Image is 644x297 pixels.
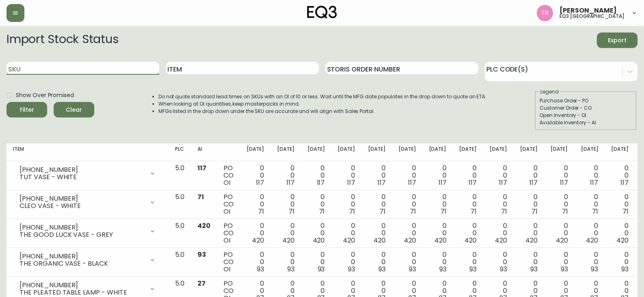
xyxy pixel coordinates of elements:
span: 71 [197,192,204,202]
div: Customer Order - CO [540,104,632,112]
div: [PHONE_NUMBER]THE ORGANIC VASE - BLACK [13,251,162,269]
span: 117 [529,178,538,187]
span: 71 [440,207,447,216]
span: 117 [286,178,295,187]
button: Filter [7,102,47,117]
th: PLC [169,143,191,161]
div: CLEO VASE - WHITE [20,202,144,210]
span: 71 [379,207,386,216]
div: 0 0 [308,222,325,244]
div: 0 0 [520,193,538,215]
span: 420 [586,236,598,245]
div: 0 0 [247,165,264,186]
th: AI [191,143,217,161]
span: 71 [471,207,477,216]
span: 420 [495,236,507,245]
span: 93 [500,264,507,274]
div: [PHONE_NUMBER] [20,253,144,260]
td: 5.0 [169,190,191,219]
span: 71 [288,207,295,216]
span: 117 [197,163,206,173]
div: 0 0 [490,222,507,244]
div: PO CO [223,193,234,215]
div: 0 0 [520,251,538,273]
th: [DATE] [514,143,544,161]
span: 71 [622,207,629,216]
span: 71 [349,207,355,216]
div: 0 0 [368,251,386,273]
span: 117 [377,178,386,187]
span: 117 [347,178,355,187]
div: 0 0 [429,165,447,186]
div: 0 0 [247,222,264,244]
div: [PHONE_NUMBER]TUT VASE - WHITE [13,165,162,182]
div: 0 0 [459,193,477,215]
span: 27 [197,279,206,288]
span: [PERSON_NAME] [559,7,617,14]
div: THE PLEATED TABLE LAMP - WHITE [20,289,144,296]
th: [DATE] [423,143,453,161]
div: PO CO [223,251,234,273]
h5: eq3 [GEOGRAPHIC_DATA] [559,14,624,19]
div: 0 0 [277,193,295,215]
div: 0 0 [308,251,325,273]
div: 0 0 [611,193,629,215]
li: MFGs listed in the drop down under the SKU are accurate and will align with Sales Portal. [158,108,487,115]
span: 420 [616,236,629,245]
div: 0 0 [520,165,538,186]
div: 0 0 [520,222,538,244]
span: 71 [319,207,325,216]
span: 420 [282,236,295,245]
div: 0 0 [277,251,295,273]
div: 0 0 [277,222,295,244]
div: 0 0 [611,165,629,186]
div: 0 0 [399,165,416,186]
div: Purchase Order - PO [540,97,632,104]
span: 420 [197,221,210,230]
div: 0 0 [338,251,355,273]
span: 420 [373,236,386,245]
th: [DATE] [605,143,635,161]
img: logo [307,6,337,19]
div: [PHONE_NUMBER] [20,224,144,231]
h2: Import Stock Status [7,33,118,48]
div: 0 0 [429,222,447,244]
div: 0 0 [490,165,507,186]
div: 0 0 [338,193,355,215]
div: 0 0 [551,193,568,215]
button: Export [597,33,637,48]
div: 0 0 [611,251,629,273]
span: 93 [439,264,447,274]
div: THE ORGANIC VASE - BLACK [20,260,144,267]
div: 0 0 [459,251,477,273]
div: PO CO [223,222,234,244]
div: 0 0 [459,165,477,186]
div: 0 0 [581,251,598,273]
div: 0 0 [581,193,598,215]
div: 0 0 [490,251,507,273]
div: 0 0 [308,165,325,186]
div: [PHONE_NUMBER] [20,282,144,289]
span: 420 [313,236,325,245]
div: PO CO [223,165,234,186]
span: 420 [343,236,355,245]
span: 420 [252,236,264,245]
div: 0 0 [247,251,264,273]
span: OI [223,264,230,274]
div: 0 0 [429,251,447,273]
span: 420 [556,236,568,245]
div: 0 0 [459,222,477,244]
th: [DATE] [271,143,301,161]
div: THE GOOD LUCK VASE - GREY [20,231,144,238]
span: 93 [257,264,264,274]
th: [DATE] [483,143,514,161]
div: 0 0 [581,222,598,244]
div: 0 0 [338,222,355,244]
div: Available Inventory - AI [540,119,632,126]
span: 71 [410,207,416,216]
span: Clear [60,105,88,115]
td: 5.0 [169,219,191,248]
span: 420 [525,236,538,245]
span: 93 [530,264,538,274]
span: 93 [287,264,295,274]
